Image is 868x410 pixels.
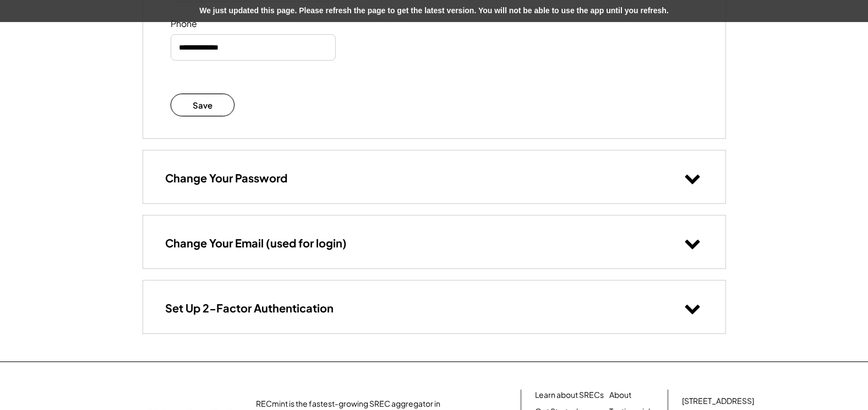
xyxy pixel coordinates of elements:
[171,94,235,116] button: Save
[165,301,334,315] h3: Set Up 2-Factor Authentication
[171,18,281,30] div: Phone
[682,396,754,407] div: [STREET_ADDRESS]
[165,236,347,250] h3: Change Your Email (used for login)
[165,171,287,185] h3: Change Your Password
[609,390,631,401] a: About
[535,390,604,401] a: Learn about SRECs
